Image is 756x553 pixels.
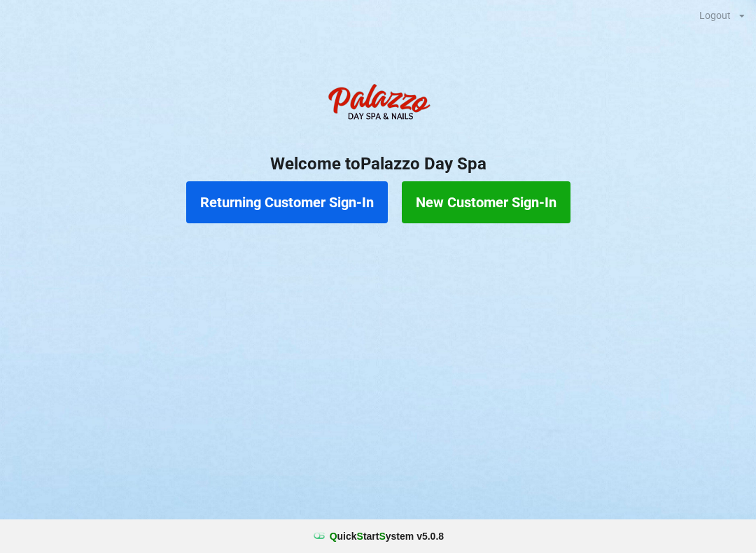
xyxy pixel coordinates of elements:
[330,529,444,543] b: uick tart ystem v 5.0.8
[357,531,363,542] span: S
[402,181,570,223] button: New Customer Sign-In
[322,76,434,132] img: PalazzoDaySpaNails-Logo.png
[379,531,385,542] span: S
[699,10,731,20] div: Logout
[312,529,326,543] img: favicon.ico
[330,531,337,542] span: Q
[186,181,388,223] button: Returning Customer Sign-In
